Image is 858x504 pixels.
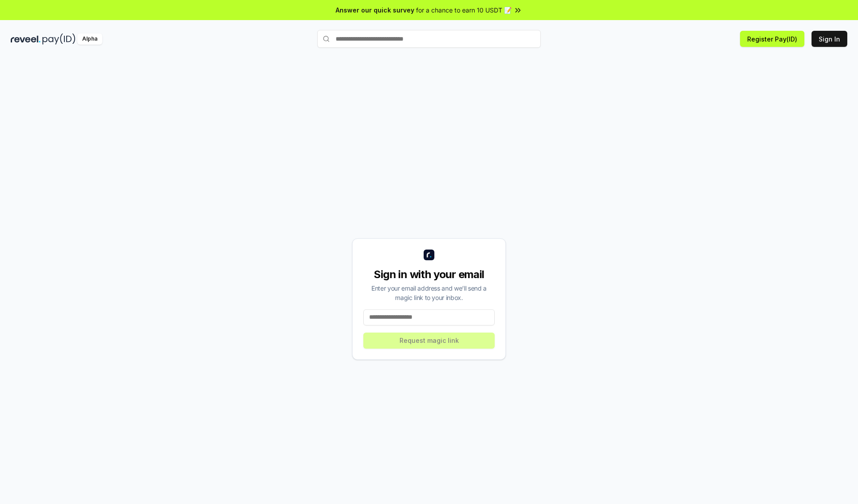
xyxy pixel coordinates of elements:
div: Enter your email address and we’ll send a magic link to your inbox. [363,283,495,302]
span: Answer our quick survey [336,5,414,15]
span: for a chance to earn 10 USDT 📝 [416,5,512,15]
div: Sign in with your email [363,267,495,282]
img: logo_small [424,250,434,260]
img: reveel_dark [11,33,41,45]
button: Sign In [812,31,847,47]
div: Alpha [77,33,102,45]
button: Register Pay(ID) [740,31,804,47]
img: pay_id [42,33,76,45]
